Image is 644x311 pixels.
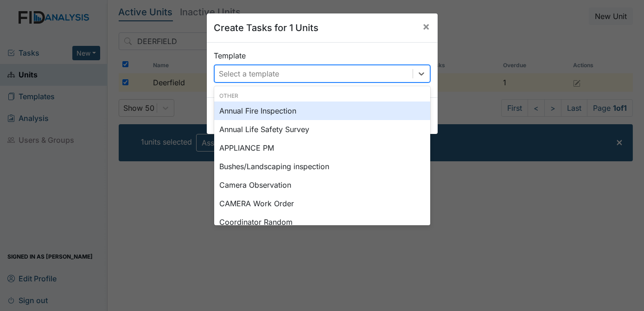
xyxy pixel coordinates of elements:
div: Bushes/Landscaping inspection [214,157,430,176]
label: Template [214,50,246,61]
span: × [423,19,430,33]
div: Annual Life Safety Survey [214,120,430,139]
div: Annual Fire Inspection [214,102,430,120]
div: Camera Observation [214,176,430,194]
div: Coordinator Random [214,213,430,231]
div: Other [214,92,430,100]
div: CAMERA Work Order [214,194,430,213]
div: Select a template [219,68,280,79]
button: Close [415,13,438,39]
div: APPLIANCE PM [214,139,430,157]
h5: Create Tasks for 1 Units [214,21,319,35]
